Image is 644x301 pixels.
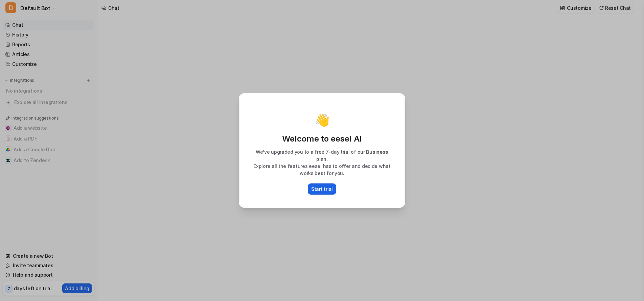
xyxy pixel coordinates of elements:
p: We’ve upgraded you to a free 7-day trial of our [247,148,397,162]
p: 👋 [315,113,330,127]
p: Welcome to eesel AI [247,133,397,144]
p: Explore all the features eesel has to offer and decide what works best for you. [247,162,397,177]
button: Start trial [308,183,336,195]
p: Start trial [311,185,333,193]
